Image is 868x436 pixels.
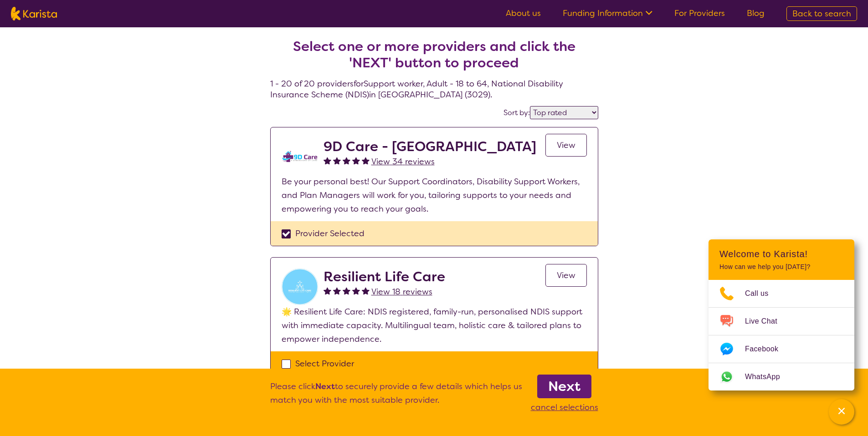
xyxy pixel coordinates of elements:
[537,375,591,398] a: Next
[343,287,350,294] img: fullstar
[362,287,370,294] img: fullstar
[352,157,360,164] img: fullstar
[324,287,331,294] img: fullstar
[352,287,360,294] img: fullstar
[282,175,587,216] p: Be your personal best! Our Support Coordinators, Disability Support Workers, and Plan Managers wi...
[709,363,854,390] a: Web link opens in a new tab.
[709,280,854,390] ul: Choose channel
[324,269,445,285] h2: Resilient Life Care
[270,16,598,100] h4: 1 - 20 of 20 providers for Support worker , Adult - 18 to 64 , National Disability Insurance Sche...
[719,263,843,271] p: How can we help you [DATE]?
[745,342,789,356] span: Facebook
[745,287,780,300] span: Call us
[333,287,341,294] img: fullstar
[324,138,536,155] h2: 9D Care - [GEOGRAPHIC_DATA]
[343,157,350,164] img: fullstar
[315,381,335,392] b: Next
[719,248,843,259] h2: Welcome to Karista!
[829,399,854,425] button: Channel Menu
[709,239,854,390] div: Channel Menu
[506,8,541,19] a: About us
[371,156,435,167] span: View 34 reviews
[371,155,435,168] a: View 34 reviews
[792,8,851,19] span: Back to search
[324,157,331,164] img: fullstar
[786,6,857,21] a: Back to search
[503,108,530,117] label: Sort by:
[333,157,341,164] img: fullstar
[282,138,318,175] img: zklkmrpc7cqrnhnbeqm0.png
[557,140,575,151] span: View
[531,401,598,414] p: cancel selections
[563,8,652,19] a: Funding Information
[371,285,432,299] a: View 18 reviews
[371,286,432,297] span: View 18 reviews
[557,270,575,281] span: View
[281,38,587,71] h2: Select one or more providers and click the 'NEXT' button to proceed
[545,134,587,157] a: View
[11,7,57,20] img: Karista logo
[545,264,587,287] a: View
[674,8,725,19] a: For Providers
[270,380,522,414] p: Please click to securely provide a few details which helps us match you with the most suitable pr...
[548,377,580,395] b: Next
[282,269,318,305] img: vzbticyvohokqi1ge6ob.jpg
[745,370,791,384] span: WhatsApp
[282,305,587,346] p: 🌟 Resilient Life Care: NDIS registered, family-run, personalised NDIS support with immediate capa...
[747,8,765,19] a: Blog
[745,314,788,328] span: Live Chat
[362,157,370,164] img: fullstar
